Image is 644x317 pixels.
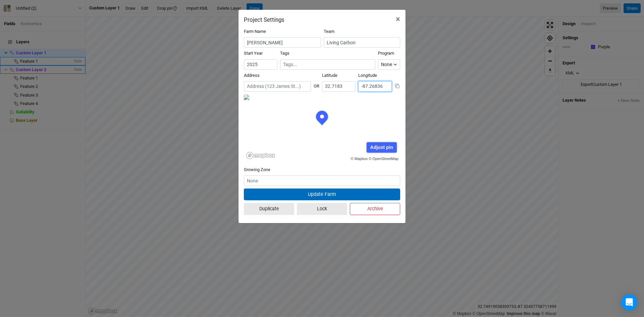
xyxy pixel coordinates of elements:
[378,59,400,70] button: None
[244,29,266,35] label: Farm Name
[322,81,356,92] input: Latitude
[246,152,275,159] a: Mapbox logo
[244,189,400,200] button: Update Farm
[394,83,400,89] button: Copy
[390,10,406,29] button: Close
[244,72,260,78] label: Address
[283,61,372,68] input: Tags...
[244,59,277,70] input: Start Year
[314,78,319,89] div: OR
[324,37,400,48] input: Living Carbon
[324,29,334,35] label: Team
[358,72,377,78] label: Longitude
[367,142,396,153] div: Adjust pin
[358,81,392,92] input: Longitude
[396,14,400,24] span: ×
[351,157,368,161] a: © Mapbox
[350,203,400,215] button: Archive
[297,203,347,215] button: Lock
[244,16,284,23] h2: Project Settings
[378,50,394,56] label: Program
[322,72,337,78] label: Latitude
[369,157,398,161] a: © OpenStreetMap
[244,203,294,215] button: Duplicate
[244,81,311,92] input: Address (123 James St...)
[244,167,270,173] label: Growing Zone
[280,50,289,56] label: Tags
[244,50,263,56] label: Start Year
[381,61,392,68] div: None
[244,37,321,48] input: Project/Farm Name
[244,175,400,186] input: None
[621,294,637,310] div: Open Intercom Messenger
